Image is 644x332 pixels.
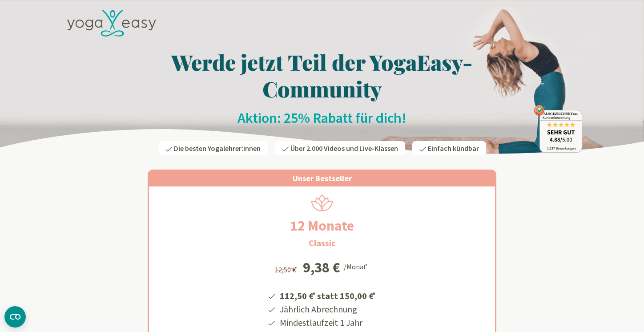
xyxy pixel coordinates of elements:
[309,236,336,250] h3: Classic
[275,265,298,274] span: 12,50 €
[4,306,26,328] button: CMP-Widget öffnen
[293,173,352,183] span: Unser Bestseller
[290,144,398,153] span: Über 2.000 Videos und Live-Klassen
[428,144,479,153] span: Einfach kündbar
[344,260,369,272] div: /Monat
[62,109,582,127] h2: Aktion: 25% Rabatt für dich!
[534,105,582,153] img: ausgezeichnet_badge.png
[62,49,582,102] h1: Werde jetzt Teil der YogaEasy-Community
[269,215,375,236] h2: 12 Monate
[303,260,340,275] div: 9,38 €
[278,303,377,316] li: Jährlich Abrechnung
[174,144,261,153] span: Die besten Yogalehrer:innen
[278,316,377,329] li: Mindestlaufzeit 1 Jahr
[278,287,377,303] li: 112,50 € statt 150,00 €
